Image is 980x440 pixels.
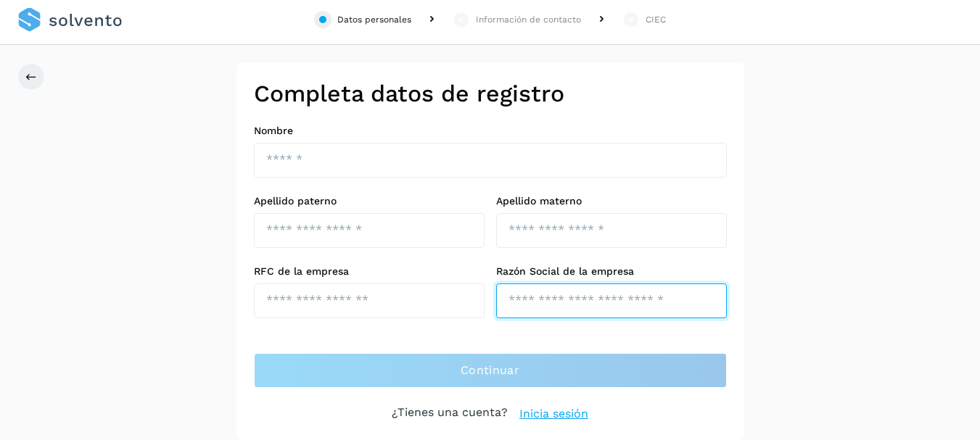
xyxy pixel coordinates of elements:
[254,80,727,107] h2: Completa datos de registro
[337,13,411,26] div: Datos personales
[496,265,727,278] label: Razón Social de la empresa
[496,195,727,207] label: Apellido materno
[461,362,519,378] span: Continuar
[254,353,727,388] button: Continuar
[392,405,508,423] p: ¿Tienes una cuenta?
[254,125,727,137] label: Nombre
[476,13,581,26] div: Información de contacto
[646,13,666,26] div: CIEC
[519,405,588,423] a: Inicia sesión
[254,265,485,278] label: RFC de la empresa
[254,195,485,207] label: Apellido paterno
